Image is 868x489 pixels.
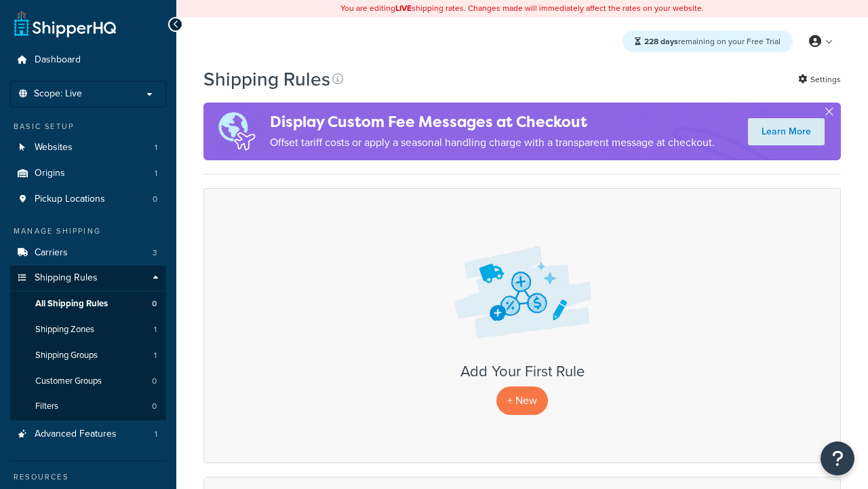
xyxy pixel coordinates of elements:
div: remaining on your Free Trial [623,31,793,52]
li: Shipping Zones [10,317,166,342]
p: Offset tariff costs or apply a seasonal handling charge with a transparent message at checkout. [270,133,715,152]
a: Pickup Locations 0 [10,187,166,212]
span: Pickup Locations [35,194,105,205]
a: Advanced Features 1 [10,422,166,447]
a: Dashboard [10,48,166,73]
h3: Add Your First Rule [218,363,827,380]
span: Scope: Live [34,88,82,100]
a: Settings [798,70,841,89]
li: Shipping Groups [10,343,166,368]
li: Filters [10,394,166,419]
span: Advanced Features [35,429,117,440]
a: Shipping Rules [10,266,166,291]
a: ShipperHQ Home [14,10,116,37]
span: 0 [152,376,157,387]
span: Customer Groups [35,376,102,387]
a: Origins 1 [10,161,166,186]
h1: Shipping Rules [203,66,330,92]
span: 1 [154,350,157,361]
li: All Shipping Rules [10,291,166,316]
a: Customer Groups 0 [10,369,166,394]
img: duties-banner-06bc72dcb5fe05cb3f9472aba00be2ae8eb53ab6f0d8bb03d382ba314ac3c341.png [203,103,270,160]
b: LIVE [395,2,412,14]
li: Shipping Rules [10,266,166,420]
span: Dashboard [35,54,81,66]
a: Filters 0 [10,394,166,419]
span: Filters [35,401,58,412]
span: All Shipping Rules [35,298,108,310]
span: Shipping Zones [35,324,94,336]
a: Websites 1 [10,135,166,160]
p: + New [496,386,548,414]
a: Carriers 3 [10,240,166,266]
strong: 228 days [644,35,678,48]
div: Basic Setup [10,121,166,132]
span: 0 [152,401,157,412]
span: 1 [154,324,157,336]
span: 0 [152,298,157,310]
span: 1 [155,429,157,440]
li: Websites [10,135,166,160]
li: Pickup Locations [10,187,166,212]
li: Carriers [10,240,166,266]
li: Customer Groups [10,369,166,394]
span: Shipping Rules [35,272,98,284]
a: All Shipping Rules 0 [10,291,166,316]
span: 1 [155,142,157,153]
div: Resources [10,471,166,483]
span: 0 [153,194,157,205]
li: Origins [10,161,166,186]
span: Websites [35,142,73,153]
span: 3 [153,247,157,259]
a: Shipping Zones 1 [10,317,166,342]
h4: Display Custom Fee Messages at Checkout [270,111,715,133]
span: Shipping Groups [35,350,98,361]
span: Origins [35,168,65,179]
span: Carriers [35,247,68,259]
span: 1 [155,168,157,179]
div: Manage Shipping [10,225,166,237]
a: Learn More [748,118,825,145]
li: Advanced Features [10,422,166,447]
a: Shipping Groups 1 [10,343,166,368]
button: Open Resource Center [821,441,854,475]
